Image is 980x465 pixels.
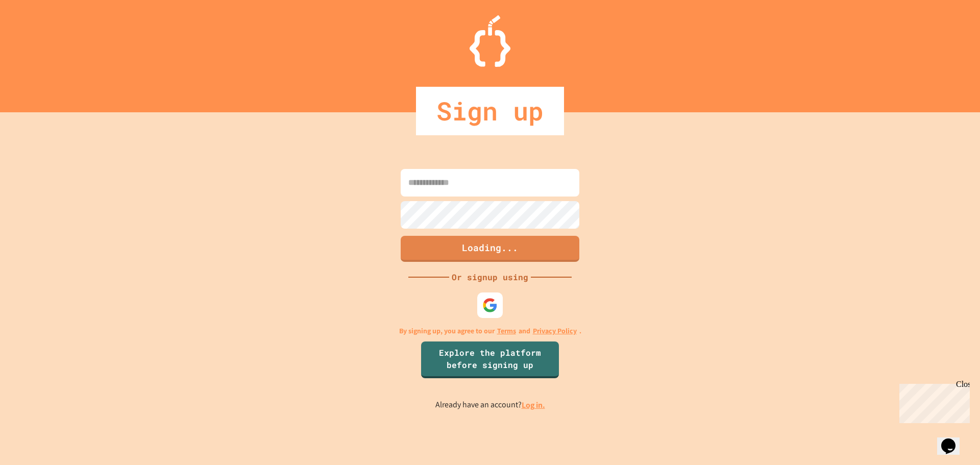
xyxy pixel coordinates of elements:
img: Logo.svg [470,15,510,67]
div: Chat with us now!Close [4,4,70,65]
div: Sign up [416,87,564,135]
img: google-icon.svg [482,298,498,313]
iframe: chat widget [937,424,970,455]
div: Or signup using [449,271,531,283]
iframe: chat widget [895,380,970,423]
a: Terms [497,326,516,336]
a: Log in. [522,400,545,410]
button: Loading... [401,236,579,262]
p: Already have an account? [435,399,545,411]
p: By signing up, you agree to our and . [399,326,581,336]
a: Explore the platform before signing up [421,341,559,378]
a: Privacy Policy [533,326,577,336]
